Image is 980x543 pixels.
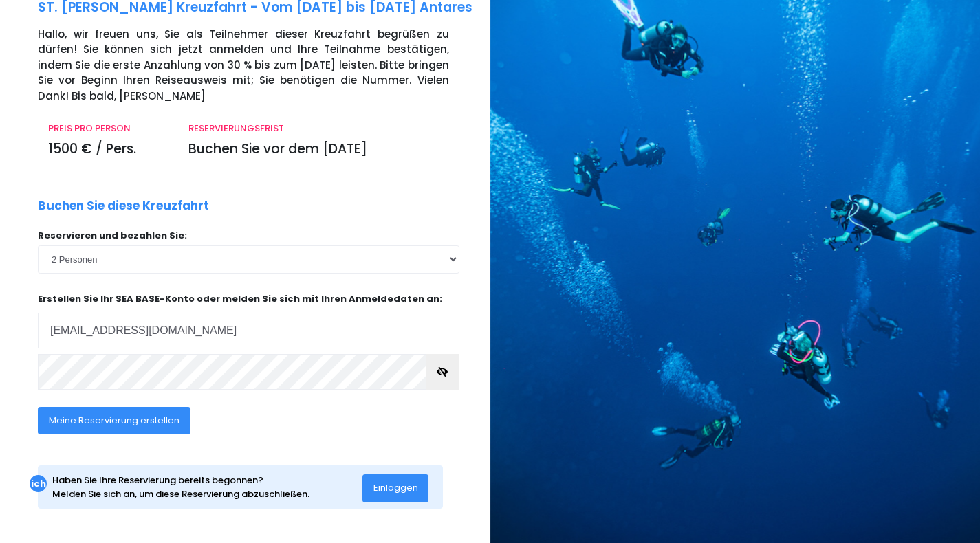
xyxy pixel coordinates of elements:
[52,487,309,500] font: Melden Sie sich an, um diese Reservierung abzuschließen.
[38,27,449,103] font: Hallo, wir freuen uns, Sie als Teilnehmer dieser Kreuzfahrt begrüßen zu dürfen! Sie können sich j...
[48,140,136,158] font: 1500 € / Pers.
[38,407,190,434] button: Meine Reservierung erstellen
[38,313,459,348] input: E-Mail-Adresse
[49,414,179,427] font: Meine Reservierung erstellen
[188,122,284,135] font: RESERVIERUNGSFRIST
[373,481,418,494] font: Einloggen
[48,122,131,135] font: PREIS PRO PERSON
[52,474,263,487] font: Haben Sie Ihre Reservierung bereits begonnen?
[362,482,429,494] a: Einloggen
[38,229,187,242] font: Reservieren und bezahlen Sie:
[31,477,46,490] font: ich
[38,197,209,214] font: Buchen Sie diese Kreuzfahrt
[38,292,442,305] font: Erstellen Sie Ihr SEA BASE-Konto oder melden Sie sich mit Ihren Anmeldedaten an:
[362,474,429,502] button: Einloggen
[188,140,367,158] font: Buchen Sie vor dem [DATE]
